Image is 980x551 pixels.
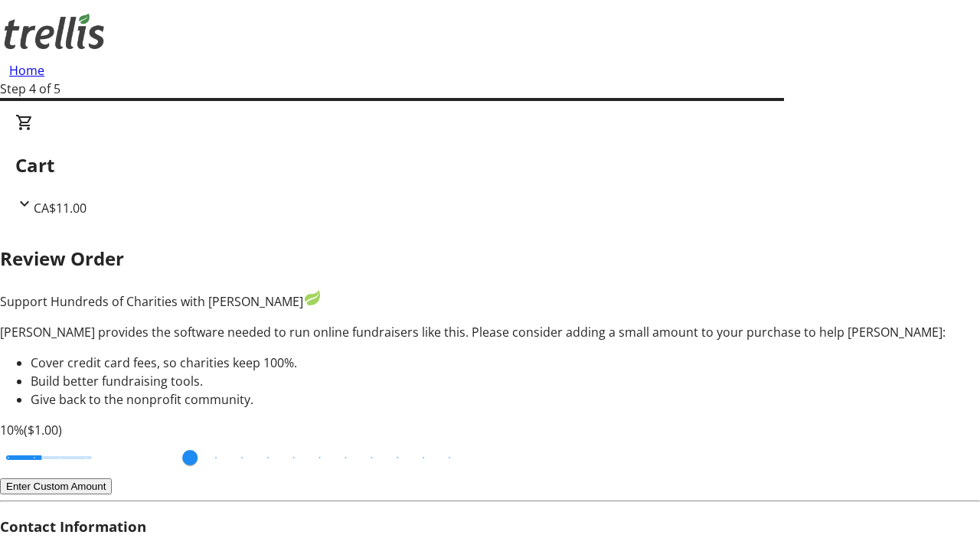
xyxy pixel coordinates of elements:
li: Build better fundraising tools. [31,372,980,390]
li: Cover credit card fees, so charities keep 100%. [31,354,980,372]
h2: Cart [15,152,965,179]
div: CartCA$11.00 [15,113,965,217]
span: CA$11.00 [34,200,87,217]
li: Give back to the nonprofit community. [31,390,980,409]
